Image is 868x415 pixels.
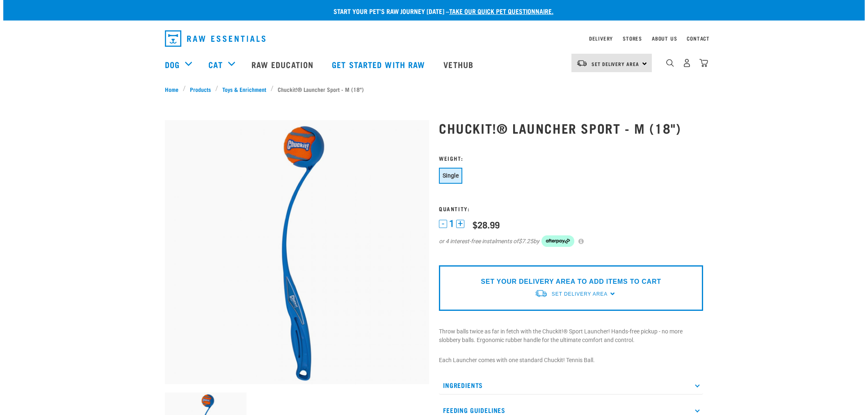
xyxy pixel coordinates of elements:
a: Delivery [589,37,613,40]
a: Cat [208,58,222,71]
a: take our quick pet questionnaire. [449,9,553,13]
button: - [439,220,447,228]
a: Home [165,85,183,93]
h1: Chuckit!® Launcher Sport - M (18") [439,121,703,135]
a: Raw Education [243,48,324,81]
img: van-moving.png [576,59,587,67]
span: 1 [449,219,454,228]
img: user.png [683,59,691,67]
span: Single [443,172,459,179]
span: $7.25 [519,237,533,246]
a: Contact [687,37,710,40]
img: Afterpay [541,235,574,247]
div: $28.99 [473,219,500,230]
nav: dropdown navigation [158,27,710,50]
span: Set Delivery Area [552,291,608,297]
a: Vethub [435,48,484,81]
h3: Weight: [439,155,703,161]
p: Each Launcher comes with one standard Chuckit! Tennis Ball. [439,356,703,365]
p: Ingredients [439,376,703,394]
a: About Us [652,37,677,40]
p: SET YOUR DELIVERY AREA TO ADD ITEMS TO CART [481,277,661,287]
div: or 4 interest-free instalments of by [439,235,703,247]
img: Bb5c5226 acd4 4c0e 81f5 c383e1e1d35b 1 35d3d51dffbaba34a78f507489e2669f [165,120,429,384]
button: Single [439,168,462,184]
h3: Quantity: [439,205,703,212]
img: Raw Essentials Logo [165,30,265,47]
p: Throw balls twice as far in fetch with the Chuckit!® Sport Launcher! Hands-free pickup - no more ... [439,327,703,344]
span: Set Delivery Area [592,62,639,65]
a: Toys & Enrichment [218,85,271,93]
nav: breadcrumbs [165,85,703,93]
a: Products [186,85,215,93]
a: Stores [623,37,642,40]
nav: dropdown navigation [3,48,865,81]
img: van-moving.png [535,289,548,298]
button: + [456,220,464,228]
a: Dog [165,58,180,71]
img: home-icon-1@2x.png [666,59,674,67]
img: home-icon@2x.png [699,59,708,67]
a: Get started with Raw [324,48,435,81]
